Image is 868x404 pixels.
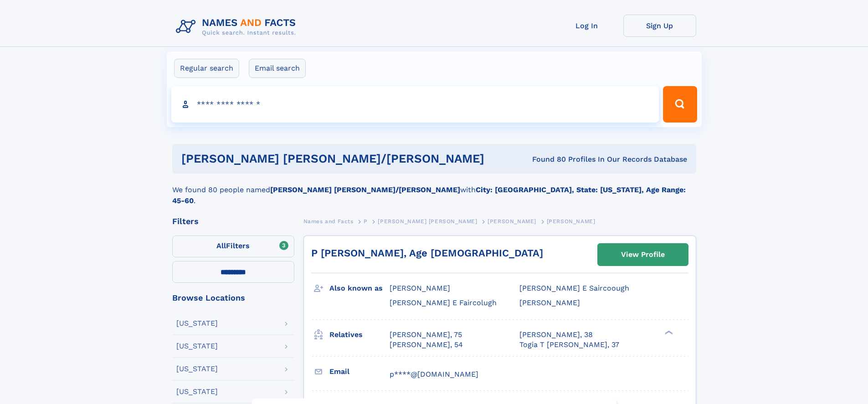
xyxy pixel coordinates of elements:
[329,327,390,343] h3: Relatives
[390,340,463,350] a: [PERSON_NAME], 54
[663,86,697,123] button: Search Button
[598,244,688,266] a: View Profile
[519,284,629,292] span: [PERSON_NAME] E Saircoough
[488,218,536,225] span: [PERSON_NAME]
[176,320,218,327] div: [US_STATE]
[172,15,303,39] img: Logo Names and Facts
[621,244,665,265] div: View Profile
[488,215,536,227] a: [PERSON_NAME]
[172,294,294,302] div: Browse Locations
[623,15,696,37] a: Sign Up
[390,284,450,292] span: [PERSON_NAME]
[216,241,226,250] span: All
[519,340,619,350] a: Togia T [PERSON_NAME], 37
[364,218,368,225] span: P
[378,218,477,225] span: [PERSON_NAME] [PERSON_NAME]
[172,174,696,206] div: We found 80 people named with .
[329,281,390,296] h3: Also known as
[390,330,462,340] a: [PERSON_NAME], 75
[329,364,390,379] h3: Email
[378,215,477,227] a: [PERSON_NAME] [PERSON_NAME]
[249,59,306,78] label: Email search
[171,86,659,123] input: search input
[519,298,580,307] span: [PERSON_NAME]
[181,153,508,164] h1: [PERSON_NAME] [PERSON_NAME]/[PERSON_NAME]
[172,185,686,205] b: City: [GEOGRAPHIC_DATA], State: [US_STATE], Age Range: 45-60
[172,217,294,225] div: Filters
[174,59,239,78] label: Regular search
[311,247,543,259] a: P [PERSON_NAME], Age [DEMOGRAPHIC_DATA]
[519,330,593,340] a: [PERSON_NAME], 38
[270,185,460,194] b: [PERSON_NAME] [PERSON_NAME]/[PERSON_NAME]
[364,215,368,227] a: P
[547,218,596,225] span: [PERSON_NAME]
[176,388,218,395] div: [US_STATE]
[663,329,673,335] div: ❯
[550,15,623,37] a: Log In
[303,215,354,227] a: Names and Facts
[390,298,497,307] span: [PERSON_NAME] E Faircolugh
[508,154,687,164] div: Found 80 Profiles In Our Records Database
[172,235,294,257] label: Filters
[176,343,218,350] div: [US_STATE]
[176,365,218,373] div: [US_STATE]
